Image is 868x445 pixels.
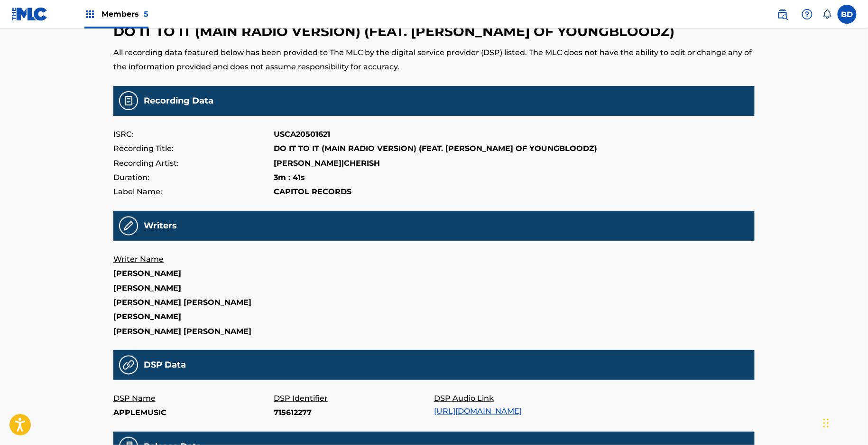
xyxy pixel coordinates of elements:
[113,324,274,339] p: [PERSON_NAME] [PERSON_NAME]
[434,391,594,406] p: DSP Audio Link
[119,91,138,110] img: Recording Data
[84,9,96,20] img: Top Rightsholders
[822,9,832,19] div: Notifications
[113,127,274,142] p: ISRC:
[113,266,274,281] p: [PERSON_NAME]
[113,170,274,185] p: Duration:
[434,407,522,416] a: [URL][DOMAIN_NAME]
[838,5,857,24] div: User Menu
[821,399,868,445] iframe: Chat Widget
[802,9,813,20] img: help
[102,9,148,19] span: Members
[274,142,597,156] p: DO IT TO IT (MAIN RADIO VERSION) (FEAT. [PERSON_NAME] OF YOUNGBLOODZ)
[274,170,305,185] p: 3m : 41s
[113,406,274,420] p: APPLEMUSIC
[144,360,186,370] h5: DSP Data
[113,185,274,199] p: Label Name:
[113,156,274,170] p: Recording Artist:
[274,391,434,406] p: DSP Identifier
[773,5,792,24] a: Public Search
[144,220,177,231] h5: Writers
[11,7,48,21] img: MLC Logo
[274,406,434,420] p: 715612277
[274,156,380,170] p: [PERSON_NAME]|CHERISH
[113,142,274,156] p: Recording Title:
[113,23,755,40] h3: DO IT TO IT (MAIN RADIO VERSION) (FEAT. [PERSON_NAME] OF YOUNGBLOODZ)
[144,9,148,19] span: 5
[119,216,138,236] img: Recording Writers
[798,5,817,24] div: Help
[144,95,213,106] h5: Recording Data
[274,127,330,142] p: USCA20501621
[823,409,829,437] div: Drag
[113,391,274,406] p: DSP Name
[777,9,788,20] img: search
[113,46,755,75] p: All recording data featured below has been provided to The MLC by the digital service provider (D...
[274,185,351,199] p: CAPITOL RECORDS
[113,281,274,295] p: [PERSON_NAME]
[113,252,274,266] p: Writer Name
[113,310,274,324] p: [PERSON_NAME]
[113,295,274,310] p: [PERSON_NAME] [PERSON_NAME]
[119,355,138,375] img: 31a9e25fa6e13e71f14b.png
